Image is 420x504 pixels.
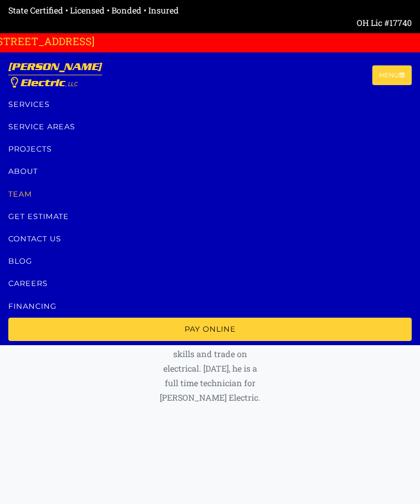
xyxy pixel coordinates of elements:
a: Service Areas [8,116,412,138]
a: Pay Online [8,318,412,341]
a: About [8,161,412,183]
a: Team [8,183,412,206]
a: Projects [8,138,412,160]
a: Get estimate [8,206,412,228]
span: , LLC [65,81,78,87]
a: Careers [8,273,412,295]
a: Contact us [8,228,412,250]
div: State Certified • Licensed • Bonded • Insured [8,4,412,17]
a: [PERSON_NAME] Electric, LLC [8,57,102,93]
button: Toggle navigation [372,65,412,85]
a: Services [8,93,412,116]
a: Blog [8,250,412,273]
div: OH Lic #17740 [8,17,412,29]
a: Financing [8,295,412,318]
